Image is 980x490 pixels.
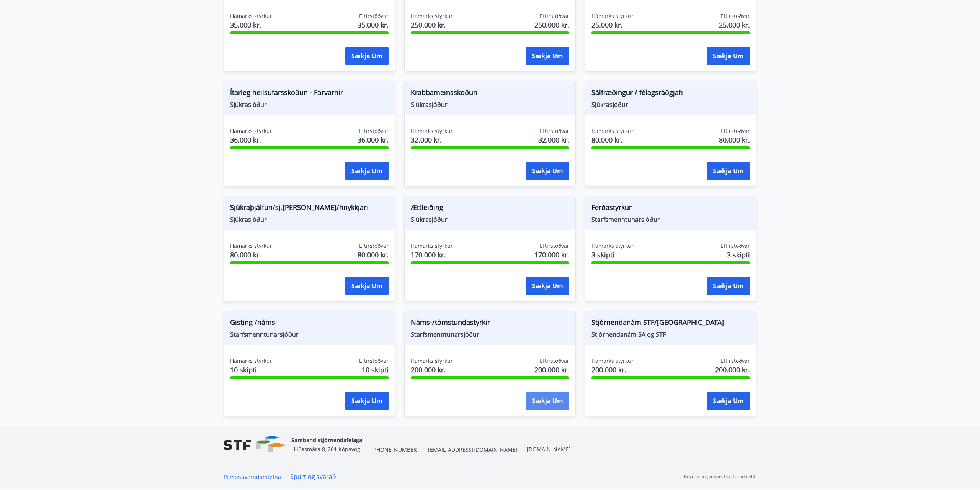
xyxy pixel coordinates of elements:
span: 80.000 kr. [358,250,389,260]
span: Hámarks styrkur [591,357,634,365]
span: Sjúkrasjóður [411,100,569,109]
span: Hámarks styrkur [411,127,453,135]
span: Hámarks styrkur [591,127,634,135]
span: Sjúkrasjóður [230,215,389,224]
span: Eftirstöðvar [359,242,389,250]
span: Hámarks styrkur [230,127,272,135]
span: Hámarks styrkur [230,12,272,20]
span: Eftirstöðvar [540,127,569,135]
span: Eftirstöðvar [720,357,750,365]
span: Hlíðasmára 8, 201 Kópavogi [291,446,362,453]
span: 3 skipti [591,250,634,260]
span: Ættleiðing [411,202,569,215]
span: Starfsmenntunarsjóður [411,330,569,339]
span: [PHONE_NUMBER] [371,446,419,454]
button: Sækja um [707,47,750,65]
span: 35.000 kr. [230,20,272,30]
span: 170.000 kr. [534,250,569,260]
span: 80.000 kr. [719,135,750,145]
span: 200.000 kr. [534,365,569,375]
span: Sjúkrasjóður [591,100,750,109]
span: Sálfræðingur / félagsráðgjafi [591,87,750,100]
span: Hámarks styrkur [591,12,634,20]
span: Starfsmenntunarsjóður [591,215,750,224]
span: Ítarleg heilsufarsskoðun - Forvarnir [230,87,389,100]
span: Gisting /náms [230,317,389,330]
span: 200.000 kr. [715,365,750,375]
span: 25.000 kr. [591,20,634,30]
span: 80.000 kr. [591,135,634,145]
span: 250.000 kr. [411,20,453,30]
span: Samband stjórnendafélaga [291,436,362,444]
button: Sækja um [345,47,389,65]
span: 36.000 kr. [358,135,389,145]
span: Sjúkrasjóður [230,100,389,109]
span: 35.000 kr. [358,20,389,30]
span: Eftirstöðvar [540,12,569,20]
a: Spurt og svarað [290,472,336,481]
span: 36.000 kr. [230,135,272,145]
button: Sækja um [707,392,750,410]
span: Eftirstöðvar [359,127,389,135]
span: Hámarks styrkur [230,242,272,250]
button: Sækja um [345,392,389,410]
span: 250.000 kr. [534,20,569,30]
span: Náms-/tómstundastyrkir [411,317,569,330]
span: Stjórnendanám STF/[GEOGRAPHIC_DATA] [591,317,750,330]
span: Stjórnendanám SA og STF [591,330,750,339]
span: Eftirstöðvar [540,242,569,250]
span: Sjúkraþjálfun/sj.[PERSON_NAME]/hnykkjari [230,202,389,215]
span: Hámarks styrkur [411,357,453,365]
span: Eftirstöðvar [720,127,750,135]
span: Hámarks styrkur [230,357,272,365]
span: 200.000 kr. [411,365,453,375]
span: Sjúkrasjóður [411,215,569,224]
p: Keyrt á hugbúnaði frá Dorado ehf. [684,473,756,480]
button: Sækja um [526,162,569,180]
span: 80.000 kr. [230,250,272,260]
span: 10 skipti [362,365,389,375]
button: Sækja um [526,277,569,295]
span: Starfsmenntunarsjóður [230,330,389,339]
span: 10 skipti [230,365,272,375]
button: Sækja um [526,47,569,65]
span: 32.000 kr. [538,135,569,145]
button: Sækja um [526,392,569,410]
span: Hámarks styrkur [411,242,453,250]
a: Persónuverndarstefna [224,473,281,480]
img: vjCaq2fThgY3EUYqSgpjEiBg6WP39ov69hlhuPVN.png [224,436,285,453]
button: Sækja um [707,277,750,295]
span: 200.000 kr. [591,365,634,375]
span: Eftirstöðvar [359,357,389,365]
span: Eftirstöðvar [540,357,569,365]
span: [EMAIL_ADDRESS][DOMAIN_NAME] [428,446,518,454]
span: 32.000 kr. [411,135,453,145]
button: Sækja um [707,162,750,180]
span: Eftirstöðvar [720,12,750,20]
span: 3 skipti [727,250,750,260]
span: Krabbameinsskoðun [411,87,569,100]
span: Hámarks styrkur [591,242,634,250]
span: Ferðastyrkur [591,202,750,215]
span: 170.000 kr. [411,250,453,260]
button: Sækja um [345,162,389,180]
button: Sækja um [345,277,389,295]
span: Hámarks styrkur [411,12,453,20]
span: Eftirstöðvar [359,12,389,20]
span: Eftirstöðvar [720,242,750,250]
a: [DOMAIN_NAME] [527,446,571,453]
span: 25.000 kr. [719,20,750,30]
